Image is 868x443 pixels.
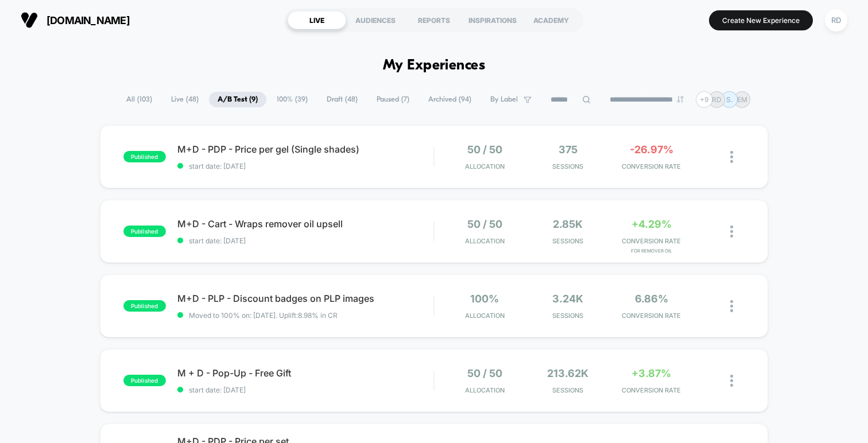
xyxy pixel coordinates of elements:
[465,312,505,320] span: Allocation
[177,386,433,394] span: start date: [DATE]
[631,218,672,230] span: +4.29%
[420,92,480,107] span: Archived ( 94 )
[465,162,505,170] span: Allocation
[123,151,166,162] span: published
[613,312,690,320] span: CONVERSION RATE
[463,11,522,29] div: INSPIRATIONS
[470,293,499,305] span: 100%
[465,237,505,245] span: Allocation
[467,218,502,230] span: 50 / 50
[553,218,583,230] span: 2.85k
[177,367,433,379] span: M + D - Pop-Up - Free Gift
[613,237,690,245] span: CONVERSION RATE
[529,386,607,394] span: Sessions
[730,151,733,163] img: close
[368,92,418,107] span: Paused ( 7 )
[631,367,671,379] span: +3.87%
[712,95,722,104] p: RD
[726,95,733,104] p: S.
[123,375,166,386] span: published
[613,248,690,254] span: for Remover Oil
[162,92,207,107] span: Live ( 48 )
[288,11,346,29] div: LIVE
[383,57,486,74] h1: My Experiences
[709,10,813,30] button: Create New Experience
[730,375,733,387] img: close
[118,92,161,107] span: All ( 103 )
[547,367,588,379] span: 213.62k
[21,11,38,29] img: Visually logo
[467,143,502,156] span: 50 / 50
[177,218,433,230] span: M+D - Cart - Wraps remover oil upsell
[730,300,733,312] img: close
[630,143,673,156] span: -26.97%
[123,300,166,312] span: published
[465,386,505,394] span: Allocation
[613,162,690,170] span: CONVERSION RATE
[552,293,583,305] span: 3.24k
[613,386,690,394] span: CONVERSION RATE
[17,11,133,29] button: [DOMAIN_NAME]
[529,162,607,170] span: Sessions
[529,312,607,320] span: Sessions
[467,367,502,379] span: 50 / 50
[189,311,338,320] span: Moved to 100% on: [DATE] . Uplift: 8.98% in CR
[268,92,316,107] span: 100% ( 39 )
[490,95,518,104] span: By Label
[559,143,578,156] span: 375
[677,96,684,103] img: end
[825,9,847,32] div: RD
[529,237,607,245] span: Sessions
[318,92,366,107] span: Draft ( 48 )
[46,14,130,26] span: [DOMAIN_NAME]
[522,11,580,29] div: ACADEMY
[696,91,712,108] div: + 9
[635,293,668,305] span: 6.86%
[177,162,433,170] span: start date: [DATE]
[209,92,266,107] span: A/B Test ( 9 )
[177,143,433,155] span: M+D - PDP - Price per gel (Single shades)
[177,236,433,245] span: start date: [DATE]
[123,226,166,237] span: published
[405,11,463,29] div: REPORTS
[821,9,851,32] button: RD
[730,226,733,238] img: close
[737,95,747,104] p: EM
[346,11,405,29] div: AUDIENCES
[177,293,433,304] span: M+D - PLP - Discount badges on PLP images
